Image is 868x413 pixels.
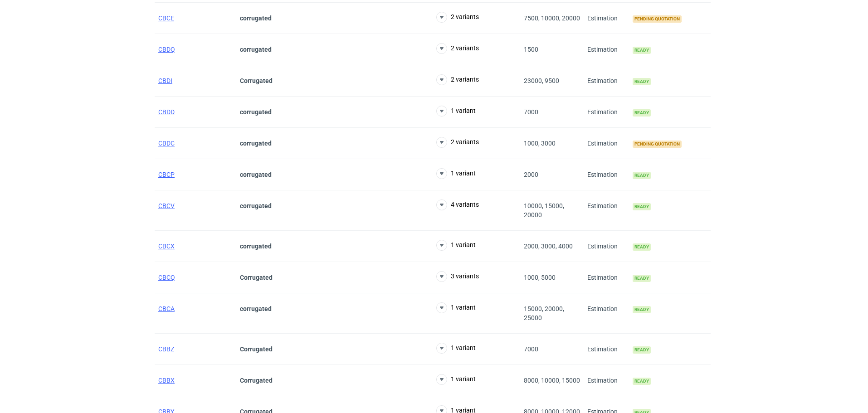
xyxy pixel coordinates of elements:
[240,345,273,353] strong: Corrugated
[240,377,273,384] strong: Corrugated
[584,97,629,128] div: Estimation
[524,345,538,353] span: 7000
[584,365,629,396] div: Estimation
[584,65,629,97] div: Estimation
[240,77,273,84] strong: Corrugated
[158,243,175,250] a: CBCX
[436,240,476,251] button: 1 variant
[158,377,175,384] a: CBBX
[240,140,272,147] strong: corrugated
[584,128,629,159] div: Estimation
[240,46,272,53] strong: corrugated
[633,378,651,385] span: Ready
[436,374,476,385] button: 1 variant
[158,77,172,84] a: CBDI
[633,346,651,354] span: Ready
[524,171,538,178] span: 2000
[633,141,682,148] span: Pending quotation
[436,12,479,23] button: 2 variants
[158,274,175,281] a: CBCQ
[524,274,556,281] span: 1000, 5000
[633,109,651,117] span: Ready
[524,377,580,384] span: 8000, 10000, 15000
[584,231,629,262] div: Estimation
[436,168,476,179] button: 1 variant
[240,243,272,250] strong: corrugated
[158,46,175,53] a: CBDQ
[584,34,629,65] div: Estimation
[158,202,175,209] a: CBCV
[436,137,479,148] button: 2 variants
[524,140,556,147] span: 1000, 3000
[524,202,564,219] span: 10000, 15000, 20000
[240,15,272,22] strong: corrugated
[436,106,476,117] button: 1 variant
[524,46,538,53] span: 1500
[158,140,175,147] a: CBDC
[158,108,175,116] a: CBDD
[158,305,175,312] a: CBCA
[584,190,629,231] div: Estimation
[436,199,479,210] button: 4 variants
[240,305,272,312] strong: corrugated
[158,15,174,22] a: CBCE
[633,78,651,85] span: Ready
[524,15,580,22] span: 7500, 10000, 20000
[524,77,559,84] span: 23000, 9500
[524,108,538,116] span: 7000
[436,43,479,54] button: 2 variants
[436,74,479,85] button: 2 variants
[524,305,564,321] span: 15000, 20000, 25000
[584,3,629,34] div: Estimation
[633,15,682,23] span: Pending quotation
[633,243,651,251] span: Ready
[436,302,476,313] button: 1 variant
[240,274,273,281] strong: Corrugated
[584,334,629,365] div: Estimation
[240,171,272,178] strong: corrugated
[436,343,476,354] button: 1 variant
[633,203,651,210] span: Ready
[584,159,629,190] div: Estimation
[240,108,272,116] strong: corrugated
[633,275,651,282] span: Ready
[240,202,272,209] strong: corrugated
[633,306,651,313] span: Ready
[633,47,651,54] span: Ready
[158,345,174,353] a: CBBZ
[584,293,629,334] div: Estimation
[584,262,629,293] div: Estimation
[436,271,479,282] button: 3 variants
[633,172,651,179] span: Ready
[524,243,573,250] span: 2000, 3000, 4000
[158,171,175,178] a: CBCP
